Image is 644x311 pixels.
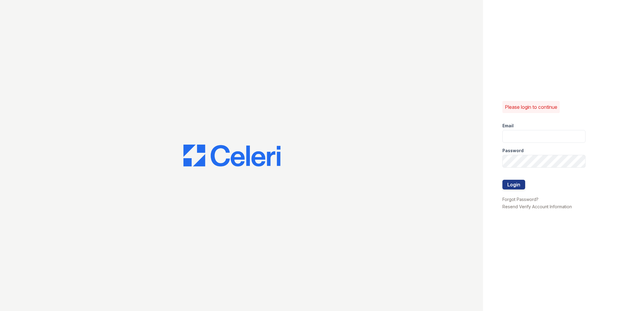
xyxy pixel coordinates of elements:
[183,145,280,166] img: CE_Logo_Blue-a8612792a0a2168367f1c8372b55b34899dd931a85d93a1a3d3e32e68fde9ad4.png
[502,180,525,189] button: Login
[502,123,514,129] label: Email
[502,204,572,209] a: Resend Verify Account Information
[502,197,538,202] a: Forgot Password?
[502,148,524,154] label: Password
[505,103,557,111] p: Please login to continue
